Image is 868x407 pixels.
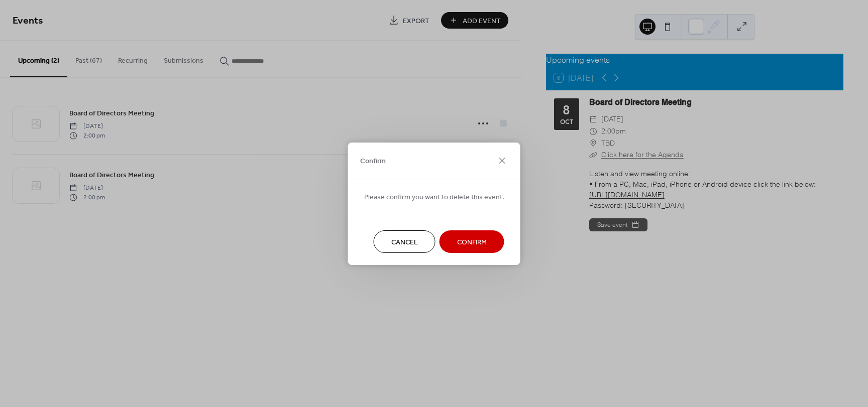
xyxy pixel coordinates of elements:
[360,156,386,167] span: Confirm
[440,230,504,253] button: Confirm
[364,192,504,202] span: Please confirm you want to delete this event.
[457,237,487,247] span: Confirm
[374,230,436,253] button: Cancel
[391,237,418,247] span: Cancel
